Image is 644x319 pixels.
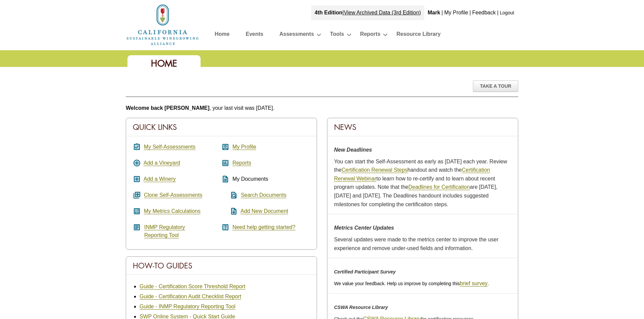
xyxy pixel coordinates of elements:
a: Reports [360,29,380,41]
p: , your last visit was [DATE]. [126,104,518,112]
a: Assessments [279,29,314,41]
a: Guide - INMP Regulatory Reporting Tool [140,304,235,310]
img: logo_cswa2x.png [126,3,200,46]
strong: New Deadlines [334,147,372,153]
strong: 4th Edition [315,10,342,15]
a: Logout [500,10,514,15]
span: My Documents [232,176,268,182]
i: note_add [221,207,238,215]
div: News [327,118,518,136]
div: | [496,5,499,20]
i: add_box [133,175,141,183]
strong: Metrics Center Updates [334,225,394,231]
a: My Self-Assessments [144,144,196,150]
a: Clone Self-Assessments [144,192,202,198]
a: INMP RegulatoryReporting Tool [144,224,185,238]
span: We value your feedback. Help us improve by completing this . [334,281,489,286]
a: My Metrics Calculations [144,208,201,214]
em: CSWA Resource Library [334,305,388,310]
em: Certified Participant Survey [334,269,396,274]
a: Add New Document [240,208,288,214]
i: queue [133,191,141,199]
i: add_circle [133,159,141,167]
i: account_box [221,143,229,151]
div: | [469,5,472,20]
a: Deadlines for Certificaiton [408,184,470,190]
i: assignment_turned_in [133,143,141,151]
span: Several updates were made to the metrics center to improve the user experience and remove under-u... [334,237,498,251]
a: Events [246,29,263,41]
div: Take A Tour [473,80,518,92]
a: brief survey [460,281,488,287]
a: Feedback [472,10,496,15]
a: Need help getting started? [232,224,296,230]
a: Tools [330,29,344,41]
i: find_in_page [221,191,238,199]
b: Welcome back [PERSON_NAME] [126,105,210,111]
a: Search Documents [241,192,286,198]
a: Certification Renewal Webinar [334,167,490,182]
div: | [441,5,443,20]
i: assessment [221,159,229,167]
i: description [221,175,229,183]
div: How-To Guides [126,257,317,275]
a: Home [215,29,229,41]
i: article [133,223,141,231]
p: You can start the Self-Assessment as early as [DATE] each year. Review the handout and watch the ... [334,157,511,209]
a: Guide - Certification Score Threshold Report [140,284,245,290]
a: Add a Vineyard [144,160,180,166]
a: Guide - Certification Audit Checklist Report [140,294,241,300]
i: calculate [133,207,141,215]
a: Home [126,21,200,27]
span: Home [151,58,177,69]
a: Reports [232,160,251,166]
a: My Profile [232,144,256,150]
i: help_center [221,223,229,231]
b: Mark [428,10,440,15]
a: Add a Winery [144,176,176,182]
a: View Archived Data (3rd Edition) [344,10,421,15]
a: Resource Library [396,29,441,41]
div: Quick Links [126,118,317,136]
a: My Profile [444,10,468,15]
a: Certification Renewal Steps [341,167,408,173]
div: | [311,5,424,20]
